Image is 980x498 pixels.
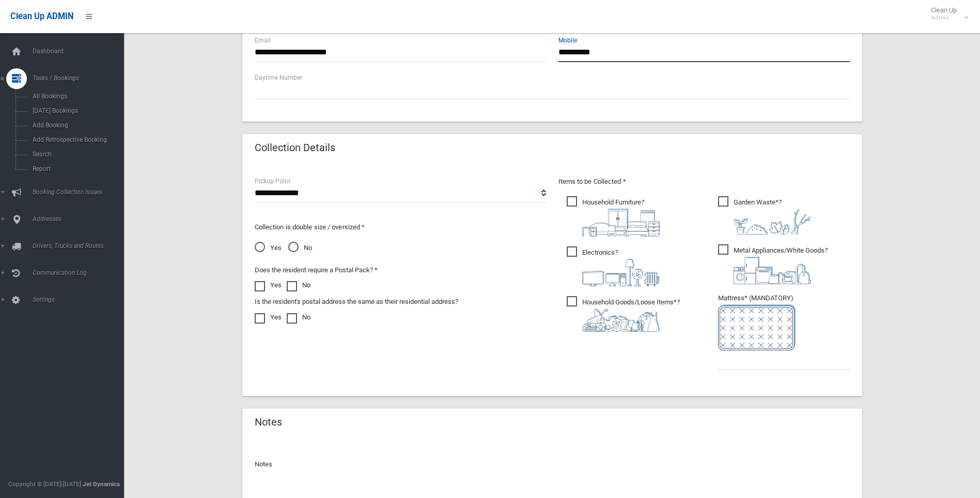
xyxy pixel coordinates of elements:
[29,151,123,158] span: Search
[734,198,811,235] i: ?
[718,294,850,350] span: Mattress* (MANDATORY)
[287,279,310,291] label: No
[582,209,660,237] img: aa9efdbe659d29b613fca23ba79d85cb.png
[255,242,282,254] span: Yes
[582,198,660,237] i: ?
[734,246,828,284] i: ?
[718,196,811,235] span: Garden Waste*
[255,458,850,471] p: Notes
[83,480,120,488] strong: Jet Dynamics
[255,279,282,291] label: Yes
[255,221,546,233] p: Collection is double size / oversized *
[255,311,282,324] label: Yes
[582,248,660,286] i: ?
[287,311,310,324] label: No
[582,259,660,286] img: 394712a680b73dbc3d2a6a3a7ffe5a07.png
[718,244,828,284] span: Metal Appliances/White Goods
[29,136,123,143] span: Add Retrospective Booking
[29,122,123,129] span: Add Booking
[582,298,680,332] i: ?
[10,11,73,21] span: Clean Up ADMIN
[288,242,312,254] span: No
[255,296,458,308] label: Is the resident's postal address the same as their residential address?
[567,246,660,286] span: Electronics
[29,48,132,55] span: Dashboard
[567,296,680,332] span: Household Goods/Loose Items*
[29,93,123,100] span: All Bookings
[29,269,132,276] span: Communication Log
[567,196,660,237] span: Household Furniture
[8,480,81,488] span: Copyright © [DATE]-[DATE]
[29,188,132,196] span: Booking Collection Issues
[29,242,132,250] span: Drivers, Trucks and Routes
[558,175,850,188] p: Items to be Collected *
[734,209,811,235] img: 4fd8a5c772b2c999c83690221e5242e0.png
[242,138,348,158] header: Collection Details
[29,165,123,172] span: Report
[242,412,294,432] header: Notes
[29,296,132,303] span: Settings
[734,257,811,284] img: 36c1b0289cb1767239cdd3de9e694f19.png
[29,107,123,114] span: [DATE] Bookings
[582,309,660,332] img: b13cc3517677393f34c0a387616ef184.png
[718,304,796,350] img: e7408bece873d2c1783593a074e5cb2f.png
[926,6,967,22] span: Clean Up
[29,215,132,223] span: Addresses
[29,75,132,82] span: Tasks / Bookings
[255,264,378,276] label: Does the resident require a Postal Pack? *
[931,14,957,22] small: Admin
